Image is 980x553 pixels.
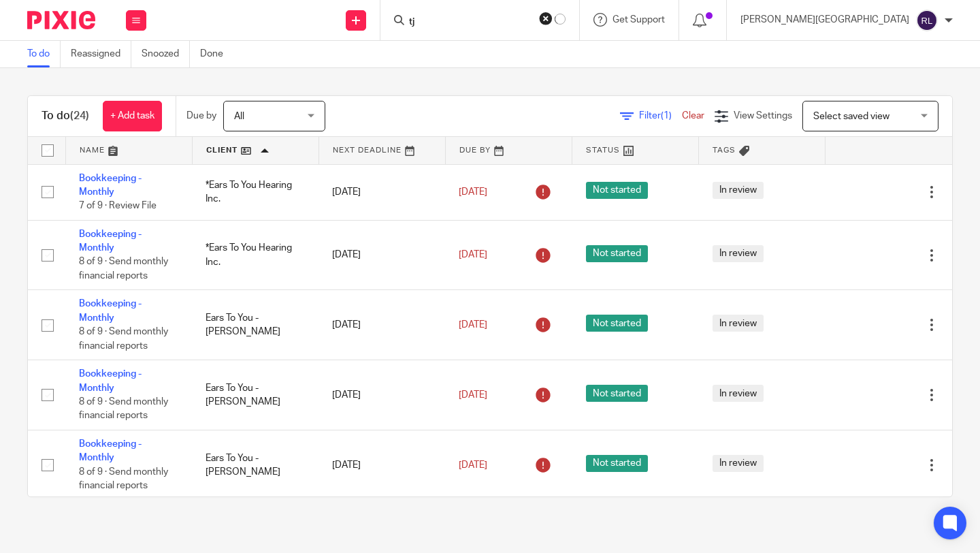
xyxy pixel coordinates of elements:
a: Bookkeeping - Monthly [79,299,142,322]
td: [DATE] [318,220,445,290]
span: In review [713,315,764,332]
span: Get Support [612,15,665,25]
p: [PERSON_NAME][GEOGRAPHIC_DATA] [740,13,909,27]
span: [DATE] [459,250,487,259]
h1: To do [42,109,89,123]
img: svg%3E [916,10,938,31]
td: [DATE] [318,164,445,220]
span: Not started [586,455,648,472]
span: (1) [661,111,672,121]
span: 8 of 9 · Send monthly financial reports [79,257,168,281]
td: Ears To You - [PERSON_NAME] [192,360,318,430]
span: [DATE] [459,187,487,197]
a: Clear [682,111,704,121]
span: Not started [586,245,648,262]
span: Select saved view [813,112,889,121]
img: Pixie [27,11,95,29]
a: Reassigned [71,41,131,67]
span: In review [713,182,764,199]
td: [DATE] [318,290,445,360]
a: Snoozed [142,41,190,67]
td: [DATE] [318,360,445,430]
span: 8 of 9 · Send monthly financial reports [79,467,168,491]
span: Filter [639,111,682,121]
a: Bookkeeping - Monthly [79,369,142,392]
span: [DATE] [459,390,487,400]
svg: Results are loading [555,14,566,25]
input: Search [408,16,530,29]
span: 8 of 9 · Send monthly financial reports [79,397,168,421]
td: Ears To You - [PERSON_NAME] [192,290,318,360]
span: Tags [713,146,736,154]
a: Done [200,41,233,67]
span: [DATE] [459,460,487,470]
a: + Add task [103,101,162,131]
span: Not started [586,182,648,199]
td: Ears To You - [PERSON_NAME] [192,430,318,501]
a: To do [27,41,61,67]
button: Clear [539,12,553,25]
a: Bookkeeping - Monthly [79,174,142,197]
span: In review [713,245,764,262]
span: (24) [70,110,89,121]
span: All [234,112,244,121]
a: Bookkeeping - Monthly [79,439,142,462]
span: Not started [586,385,648,402]
span: View Settings [734,111,792,121]
a: Bookkeeping - Monthly [79,230,142,253]
span: In review [713,385,764,402]
td: *Ears To You Hearing Inc. [192,220,318,290]
span: In review [713,455,764,472]
p: Due by [186,109,216,123]
td: *Ears To You Hearing Inc. [192,164,318,220]
td: [DATE] [318,430,445,501]
span: Not started [586,315,648,332]
span: 8 of 9 · Send monthly financial reports [79,327,168,351]
span: [DATE] [459,320,487,330]
span: 7 of 9 · Review File [79,201,157,210]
